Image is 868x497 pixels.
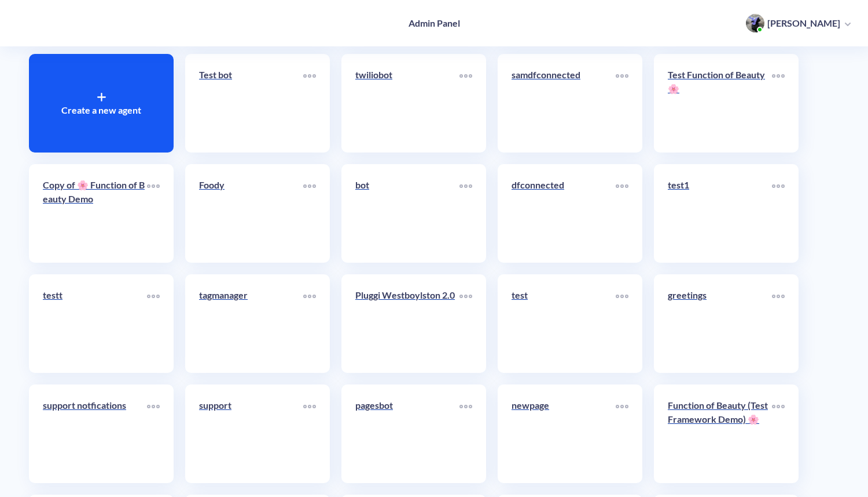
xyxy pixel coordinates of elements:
a: samdfconnected [512,68,616,139]
a: greetings [668,288,772,359]
p: bot [355,178,459,192]
p: Test Function of Beauty 🌸 [668,68,772,96]
p: support notfications [43,398,147,412]
a: testt [43,288,147,359]
h4: Admin Panel [409,17,460,28]
p: newpage [512,398,616,412]
a: support [199,398,303,469]
p: Create a new agent [61,103,141,117]
p: pagesbot [355,398,459,412]
a: Copy of 🌸 Function of Beauty Demo [43,178,147,249]
p: testt [43,288,147,302]
a: tagmanager [199,288,303,359]
p: samdfconnected [512,68,616,82]
a: Pluggi Westboylston 2.0 [355,288,459,359]
a: Function of Beauty (Test Framework Demo) 🌸 [668,398,772,469]
a: support notfications [43,398,147,469]
p: test [512,288,616,302]
a: Test bot [199,68,303,139]
p: dfconnected [512,178,616,192]
p: Foody [199,178,303,192]
p: Pluggi Westboylston 2.0 [355,288,459,302]
a: pagesbot [355,398,459,469]
a: test [512,288,616,359]
p: tagmanager [199,288,303,302]
p: test1 [668,178,772,192]
a: bot [355,178,459,249]
p: greetings [668,288,772,302]
a: dfconnected [512,178,616,249]
p: Copy of 🌸 Function of Beauty Demo [43,178,147,206]
p: Function of Beauty (Test Framework Demo) 🌸 [668,398,772,426]
p: [PERSON_NAME] [767,17,840,30]
p: support [199,398,303,412]
a: Foody [199,178,303,249]
p: twiliobot [355,68,459,82]
a: twiliobot [355,68,459,139]
button: user photo[PERSON_NAME] [740,13,856,34]
a: Test Function of Beauty 🌸 [668,68,772,139]
img: user photo [746,14,764,32]
p: Test bot [199,68,303,82]
a: newpage [512,398,616,469]
a: test1 [668,178,772,249]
